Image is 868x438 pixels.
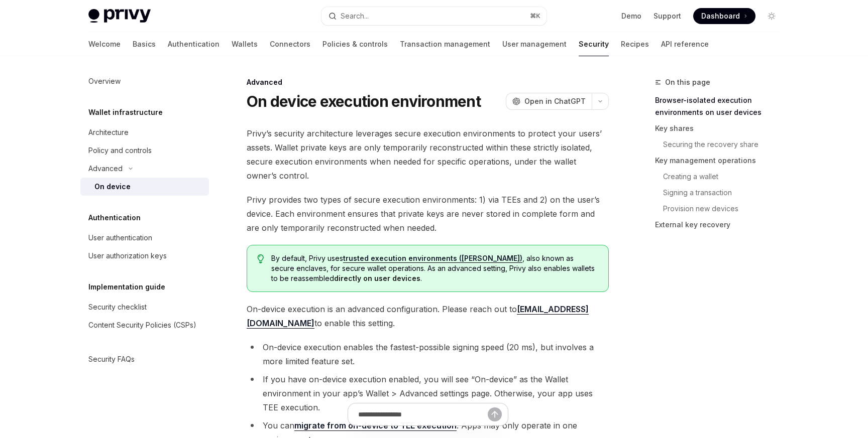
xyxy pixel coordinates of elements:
[321,7,547,25] button: Open search
[88,250,167,262] div: User authorization keys
[80,298,209,316] a: Security checklist
[257,254,264,263] svg: Tip
[665,76,710,88] span: On this page
[655,201,788,217] a: Provision new devices
[270,32,310,56] a: Connectors
[94,181,131,193] div: On device
[168,32,220,56] a: Authentication
[358,403,488,425] input: Ask a question...
[661,32,709,56] a: API reference
[88,32,121,56] a: Welcome
[247,126,609,183] span: Privy’s security architecture leverages secure execution environments to protect your users’ asse...
[88,75,121,87] div: Overview
[80,229,209,247] a: User authentication
[655,217,788,233] a: External key recovery
[88,319,196,331] div: Content Security Policies (CSPs)
[334,274,420,282] strong: directly on user devices
[88,126,129,138] div: Architecture
[80,247,209,265] a: User authorization keys
[232,32,258,56] a: Wallets
[247,372,609,414] li: If you have on-device execution enabled, you will see “On-device” as the Wallet environment in yo...
[488,407,502,421] button: Send message
[247,193,609,235] span: Privy provides two types of secure execution environments: 1) via TEEs and 2) on the user’s devic...
[655,169,788,185] a: Creating a wallet
[621,32,649,56] a: Recipes
[80,350,209,368] a: Security FAQs
[655,92,788,120] a: Browser-isolated execution environments on user devices
[247,92,481,110] h1: On device execution environment
[655,153,788,169] a: Key management operations
[247,77,609,87] div: Advanced
[88,353,135,365] div: Security FAQs
[80,141,209,160] a: Policy and controls
[343,254,522,263] a: trusted execution environments ([PERSON_NAME])
[701,11,740,21] span: Dashboard
[80,160,209,178] button: Toggle Advanced section
[655,120,788,136] a: Key shares
[502,32,567,56] a: User management
[764,8,780,24] button: Toggle dark mode
[80,316,209,334] a: Content Security Policies (CSPs)
[247,302,609,330] span: On-device execution is an advanced configuration. Please reach out to to enable this setting.
[80,72,209,90] a: Overview
[88,144,152,157] div: Policy and controls
[88,106,163,118] h5: Wallet infrastructure
[88,9,151,23] img: light logo
[579,32,609,56] a: Security
[655,136,788,153] a: Securing the recovery share
[271,253,598,283] span: By default, Privy uses , also known as secure enclaves, for secure wallet operations. As an advan...
[88,163,123,175] div: Advanced
[654,11,681,21] a: Support
[80,123,209,141] a: Architecture
[530,12,540,20] span: ⌘ K
[88,232,152,244] div: User authentication
[693,8,755,24] a: Dashboard
[524,96,586,106] span: Open in ChatGPT
[322,32,388,56] a: Policies & controls
[341,10,369,22] div: Search...
[88,301,147,313] div: Security checklist
[506,93,592,110] button: Open in ChatGPT
[88,281,165,293] h5: Implementation guide
[621,11,641,21] a: Demo
[133,32,156,56] a: Basics
[247,340,609,368] li: On-device execution enables the fastest-possible signing speed (20 ms), but involves a more limit...
[400,32,490,56] a: Transaction management
[88,212,141,224] h5: Authentication
[655,185,788,201] a: Signing a transaction
[80,178,209,196] a: On device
